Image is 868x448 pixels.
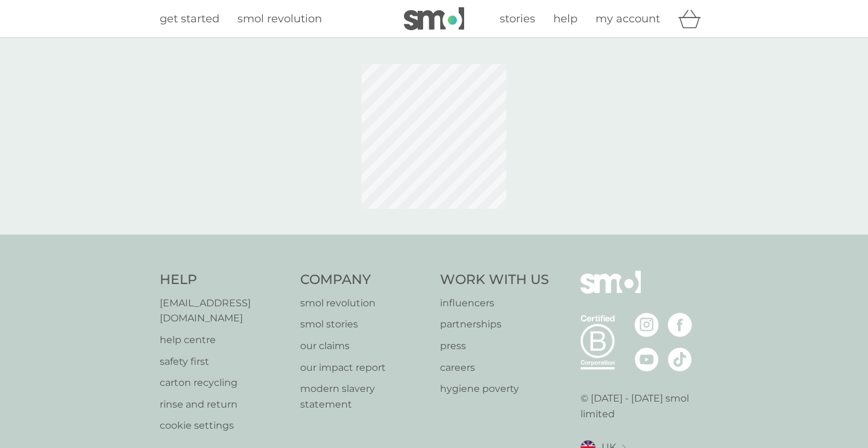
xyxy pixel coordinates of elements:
a: our impact report [300,360,429,376]
img: visit the smol Instagram page [635,313,659,337]
div: basket [678,7,708,31]
a: smol revolution [300,295,429,311]
a: help [553,10,577,28]
h4: Help [160,271,288,289]
p: © [DATE] - [DATE] smol limited [580,391,709,421]
a: press [440,338,549,354]
img: visit the smol Facebook page [668,313,692,337]
a: our claims [300,338,429,354]
span: get started [160,12,219,25]
img: visit the smol Tiktok page [668,347,692,371]
span: smol revolution [237,12,322,25]
a: rinse and return [160,397,288,412]
a: safety first [160,354,288,370]
a: get started [160,10,219,28]
a: careers [440,360,549,376]
a: help centre [160,332,288,348]
a: my account [596,10,660,28]
span: my account [596,12,660,25]
a: influencers [440,295,549,311]
img: smol [404,7,464,30]
a: smol stories [300,317,429,332]
a: [EMAIL_ADDRESS][DOMAIN_NAME] [160,295,288,326]
span: help [553,12,577,25]
span: stories [500,12,535,25]
a: smol revolution [237,10,322,28]
h4: Company [300,271,429,289]
h4: Work With Us [440,271,549,289]
a: partnerships [440,317,549,332]
img: visit the smol Youtube page [635,347,659,371]
a: hygiene poverty [440,381,549,397]
a: stories [500,10,535,28]
a: cookie settings [160,418,288,434]
img: smol [580,271,641,312]
a: modern slavery statement [300,381,429,412]
a: carton recycling [160,375,288,391]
